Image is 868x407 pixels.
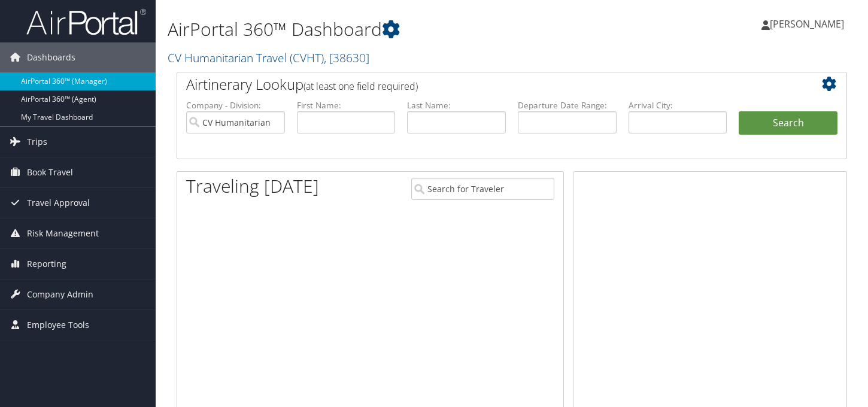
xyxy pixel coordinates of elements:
[27,127,47,157] span: Trips
[27,280,93,309] span: Company Admin
[761,6,856,42] a: [PERSON_NAME]
[168,17,627,42] h1: AirPortal 360™ Dashboard
[27,157,73,187] span: Book Travel
[770,17,844,31] span: [PERSON_NAME]
[297,99,396,111] label: First Name:
[411,178,554,200] input: Search for Traveler
[629,99,727,111] label: Arrival City:
[324,50,369,66] span: , [ 38630 ]
[27,42,75,72] span: Dashboards
[739,111,837,135] button: Search
[27,310,89,340] span: Employee Tools
[407,99,506,111] label: Last Name:
[186,99,285,111] label: Company - Division:
[168,50,369,66] a: CV Humanitarian Travel
[27,249,66,279] span: Reporting
[290,50,324,66] span: ( CVHT )
[26,8,146,36] img: airportal-logo.png
[27,188,90,218] span: Travel Approval
[186,174,319,199] h1: Traveling [DATE]
[186,74,782,95] h2: Airtinerary Lookup
[27,218,99,248] span: Risk Management
[518,99,617,111] label: Departure Date Range:
[304,80,418,93] span: (at least one field required)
